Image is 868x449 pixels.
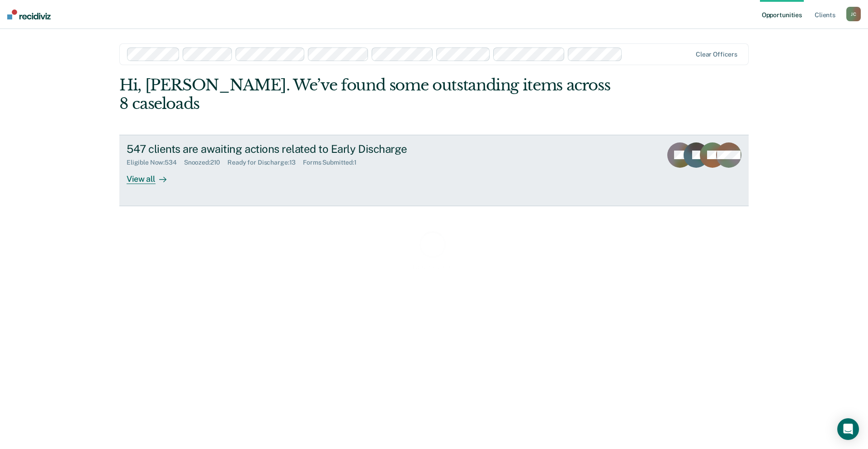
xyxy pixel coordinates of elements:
div: Forms Submitted : 1 [303,159,364,166]
div: Hi, [PERSON_NAME]. We’ve found some outstanding items across 8 caseloads [119,76,623,113]
div: View all [127,166,177,184]
div: Ready for Discharge : 13 [227,159,303,166]
div: Clear officers [696,51,737,58]
a: 547 clients are awaiting actions related to Early DischargeEligible Now:534Snoozed:210Ready for D... [119,135,749,206]
div: 547 clients are awaiting actions related to Early Discharge [127,142,444,156]
div: Open Intercom Messenger [837,418,859,440]
div: Snoozed : 210 [184,159,228,166]
button: JC [846,7,861,21]
div: Eligible Now : 534 [127,159,184,166]
div: J C [846,7,861,21]
img: Recidiviz [7,9,51,19]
